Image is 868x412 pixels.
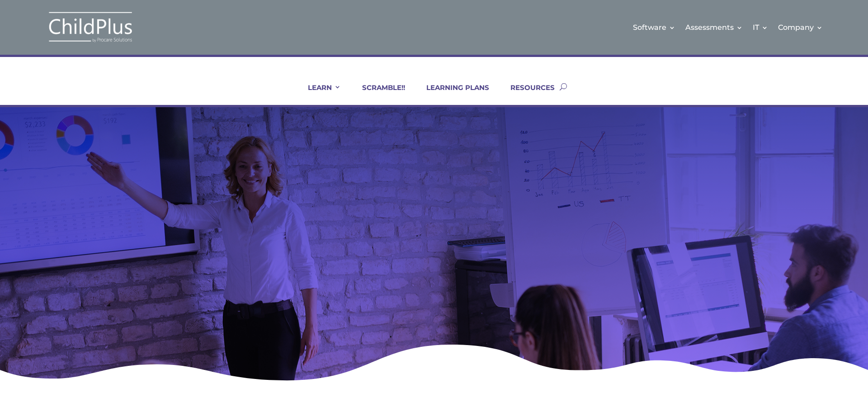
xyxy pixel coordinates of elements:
a: RESOURCES [499,83,555,105]
a: Software [633,9,675,46]
a: Company [778,9,823,46]
a: Assessments [685,9,743,46]
a: LEARN [297,83,341,105]
a: LEARNING PLANS [415,83,489,105]
a: IT [753,9,768,46]
a: SCRAMBLE!! [351,83,405,105]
